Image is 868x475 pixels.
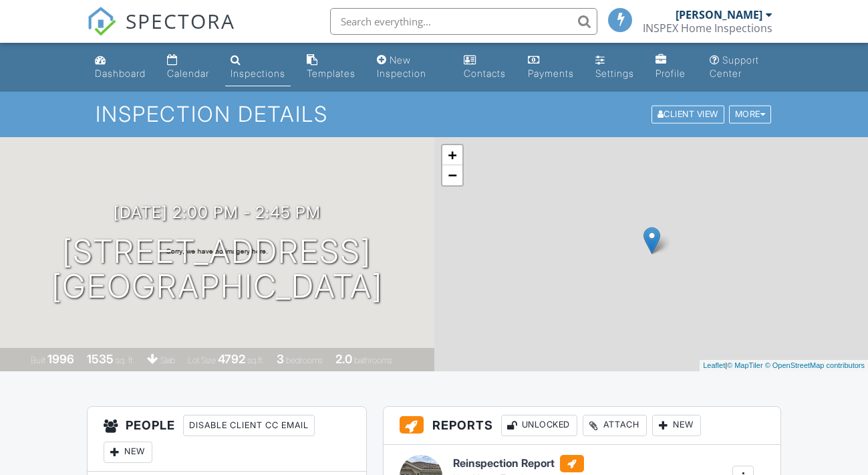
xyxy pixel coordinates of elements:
[372,48,448,86] a: New Inspection
[104,442,152,463] div: New
[700,360,868,371] div: |
[167,68,209,79] div: Calendar
[354,355,392,365] span: bathrooms
[116,355,134,365] span: sq. ft.
[160,355,175,365] span: slab
[442,165,462,185] a: Zoom out
[301,48,361,86] a: Templates
[90,48,151,86] a: Dashboard
[650,108,728,118] a: Client View
[656,68,686,79] div: Profile
[676,8,762,21] div: [PERSON_NAME]
[218,352,245,366] div: 4792
[126,7,235,35] span: SPECTORA
[162,48,214,86] a: Calendar
[710,54,759,79] div: Support Center
[523,48,579,86] a: Payments
[31,355,45,365] span: Built
[528,68,574,79] div: Payments
[95,68,146,79] div: Dashboard
[307,68,355,79] div: Templates
[247,355,264,365] span: sq.ft.
[595,68,634,79] div: Settings
[335,352,352,366] div: 2.0
[501,415,577,436] div: Unlocked
[47,352,74,366] div: 1996
[458,48,512,86] a: Contacts
[765,361,865,369] a: © OpenStreetMap contributors
[650,48,693,86] a: Company Profile
[87,352,114,366] div: 1535
[453,455,584,472] h6: Reinspection Report
[729,106,772,124] div: More
[384,407,780,445] h3: Reports
[704,48,779,86] a: Support Center
[51,234,383,305] h1: [STREET_ADDRESS] [GEOGRAPHIC_DATA]
[286,355,323,365] span: bedrooms
[652,106,724,124] div: Client View
[727,361,763,369] a: © MapTiler
[442,145,462,165] a: Zoom in
[96,102,773,126] h1: Inspection Details
[188,355,216,365] span: Lot Size
[330,8,597,35] input: Search everything...
[225,48,291,86] a: Inspections
[231,68,285,79] div: Inspections
[652,415,701,436] div: New
[87,7,116,36] img: The Best Home Inspection Software - Spectora
[643,21,772,35] div: INSPEX Home Inspections
[114,203,321,221] h3: [DATE] 2:00 pm - 2:45 pm
[377,54,426,79] div: New Inspection
[183,415,315,436] div: Disable Client CC Email
[88,407,366,472] h3: People
[590,48,639,86] a: Settings
[703,361,725,369] a: Leaflet
[87,18,235,46] a: SPECTORA
[277,352,284,366] div: 3
[464,68,506,79] div: Contacts
[583,415,647,436] div: Attach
